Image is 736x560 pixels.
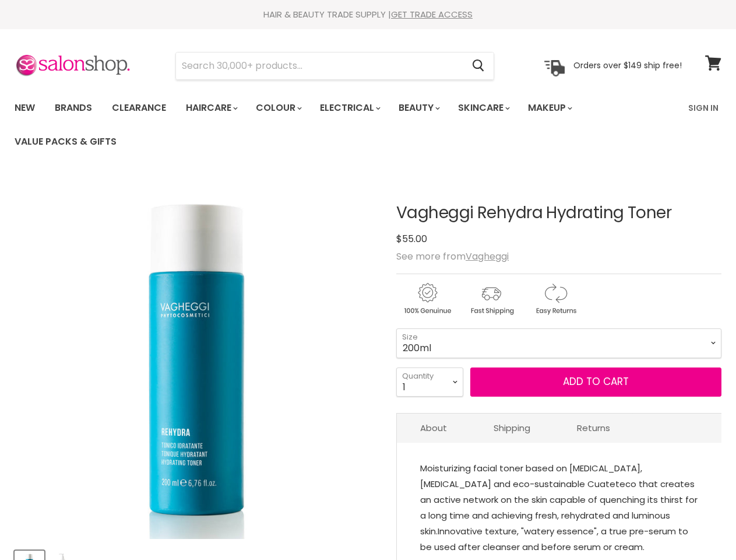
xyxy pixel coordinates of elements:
img: Vagheggi Rehydra Hydrating Toner [15,175,379,540]
a: Colour [247,96,309,120]
ul: Main menu [6,91,681,159]
h1: Vagheggi Rehydra Hydrating Toner [396,204,721,222]
a: Brands [46,96,101,120]
img: shipping.gif [460,281,522,317]
a: Vagheggi [466,250,509,263]
a: Value Packs & Gifts [6,129,125,154]
span: Add to cart [563,374,629,388]
p: Orders over $149 ship free! [573,60,682,71]
a: GET TRADE ACCESS [391,8,473,20]
a: Shipping [470,414,554,442]
a: Clearance [103,96,175,120]
a: Makeup [519,96,579,120]
div: Vagheggi Rehydra Hydrating Toner image. Click or Scroll to Zoom. [15,175,379,540]
span: Innovative texture, "watery essence", a true pre-serum to be used after cleanser and before serum... [420,525,688,553]
span: $55.00 [396,232,427,246]
button: Search [463,52,494,79]
a: About [397,414,470,442]
a: Returns [554,414,633,442]
button: Add to cart [470,367,721,397]
img: genuine.gif [396,281,458,317]
a: Sign In [681,96,726,120]
form: Product [175,52,494,80]
select: Quantity [396,367,463,397]
a: Electrical [311,96,388,120]
span: See more from [396,250,509,263]
a: New [6,96,44,120]
a: Skincare [449,96,517,120]
img: returns.gif [524,281,586,317]
a: Haircare [177,96,245,120]
a: Beauty [390,96,447,120]
span: Moisturizing facial toner based on [MEDICAL_DATA], [MEDICAL_DATA] and eco-sustainable Cuateteco t... [420,462,698,537]
input: Search [176,52,463,79]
